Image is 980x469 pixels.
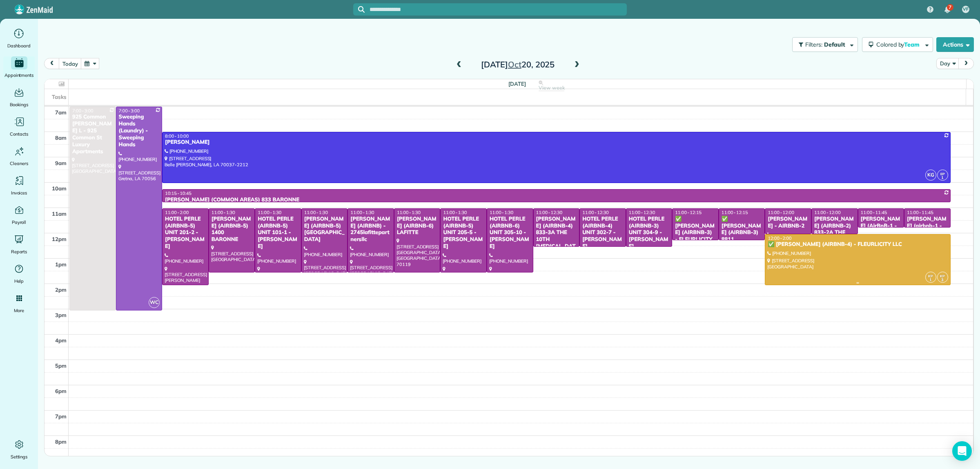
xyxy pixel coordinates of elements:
[949,4,951,11] span: 7
[55,312,67,318] span: 3pm
[52,236,67,242] span: 12pm
[940,274,945,278] span: KP
[824,41,846,48] span: Default
[211,216,253,243] div: [PERSON_NAME] (AIRBNB-5) 1400 BARONNE
[582,210,609,215] span: 11:00 - 12:30
[353,6,365,13] button: Focus search
[443,216,484,250] div: HOTEL PERLE (AIRBNB-5) UNIT 205-5 - [PERSON_NAME]
[805,41,822,48] span: Filters:
[490,210,513,215] span: 11:00 - 1:30
[11,248,27,256] span: Reports
[350,210,374,215] span: 11:00 - 1:30
[675,210,702,215] span: 11:00 - 12:15
[906,216,948,243] div: [PERSON_NAME] (airbnb-1 - [GEOGRAPHIC_DATA])
[3,203,35,226] a: Payroll
[304,210,328,215] span: 11:00 - 1:30
[55,388,67,394] span: 6pm
[792,37,858,52] button: Filters: Default
[55,362,67,369] span: 5pm
[814,216,855,250] div: [PERSON_NAME] (AIRBNB-2) 833-2A THE [PERSON_NAME]
[536,210,563,215] span: 11:00 - 12:30
[52,185,67,192] span: 10am
[936,37,974,52] button: Actions
[350,216,392,243] div: [PERSON_NAME] (AIRBNB) - 2745lafittepartnersllc
[304,216,345,243] div: [PERSON_NAME] (AIRBNB-5) [GEOGRAPHIC_DATA]
[7,42,31,50] span: Dashboard
[72,108,94,114] span: 7:00 - 3:00
[44,58,60,69] button: prev
[3,145,35,167] a: Cleaners
[938,174,948,182] small: 1
[55,160,67,166] span: 9am
[55,413,67,420] span: 7pm
[629,210,655,215] span: 11:00 - 12:30
[55,286,67,293] span: 2pm
[55,337,67,344] span: 4pm
[257,216,299,250] div: HOTEL PERLE (AIRBNB-5) UNIT 101-1 - [PERSON_NAME]
[925,170,936,181] span: KG
[907,210,933,215] span: 11:00 - 11:45
[928,274,933,278] span: KP
[904,41,921,48] span: Team
[59,58,81,69] button: today
[861,210,887,215] span: 11:00 - 11:45
[119,108,140,114] span: 7:00 - 3:00
[582,216,624,250] div: HOTEL PERLE (AIRBNB-4) UNIT 302-7 - [PERSON_NAME]
[10,100,29,109] span: Bookings
[165,190,192,196] span: 10:15 - 10:45
[467,60,569,69] h2: [DATE] 20, 2025
[958,58,974,69] button: next
[258,210,281,215] span: 11:00 - 1:30
[536,216,577,257] div: [PERSON_NAME] (AIRBNB-4) 833-3A THE 10TH [MEDICAL_DATA]
[118,114,160,148] div: Sweeping Hands (Laundry) - Sweeping Hands
[10,130,28,138] span: Contacts
[721,216,763,271] div: ✅ [PERSON_NAME] (AIRBNB-3) 8811 [GEOGRAPHIC_DATA] - FLEURLICITY LLC
[165,210,189,215] span: 11:00 - 2:00
[55,134,67,141] span: 8am
[768,235,791,241] span: 12:00 - 2:00
[3,56,35,79] a: Appointments
[3,438,35,461] a: Settings
[165,133,189,139] span: 8:00 - 10:00
[788,37,858,52] a: Filters: Default
[4,71,34,79] span: Appointments
[952,441,972,461] div: Open Intercom Messenger
[55,109,67,116] span: 7am
[165,139,948,146] div: [PERSON_NAME]
[149,297,160,308] span: WC
[539,85,565,91] span: View week
[3,115,35,138] a: Contacts
[10,159,28,167] span: Cleaners
[14,306,24,315] span: More
[938,276,948,284] small: 3
[767,241,948,248] div: ✅ [PERSON_NAME] (AIRBNB-4) - FLEURLICITY LLC
[397,210,421,215] span: 11:00 - 1:30
[767,216,809,230] div: [PERSON_NAME] - AIRBNB-2
[165,197,948,203] div: [PERSON_NAME] (COMMON AREAS) 833 BARONNE
[936,58,959,69] button: Day
[55,438,67,445] span: 8pm
[52,94,67,100] span: Tasks
[508,59,521,69] span: Oct
[3,27,35,50] a: Dashboard
[396,216,438,237] div: [PERSON_NAME] (AIRBNB-6) LAFITTE
[926,276,936,284] small: 1
[3,233,35,256] a: Reports
[11,453,28,461] span: Settings
[860,216,902,243] div: [PERSON_NAME] (AirBnB-1 - [GEOGRAPHIC_DATA])
[3,262,35,285] a: Help
[939,1,956,19] div: 7 unread notifications
[443,210,467,215] span: 11:00 - 1:30
[768,210,794,215] span: 11:00 - 12:00
[11,189,27,197] span: Invoices
[165,216,206,250] div: HOTEL PERLE (AIRBNB-5) UNIT 201-2 - [PERSON_NAME]
[722,210,748,215] span: 11:00 - 12:15
[72,114,114,155] div: 925 Common [PERSON_NAME] L - 925 Common St Luxury Apartments
[3,174,35,197] a: Invoices
[628,216,670,250] div: HOTEL PERLE (AIRBNB-3) UNIT 304-9 - [PERSON_NAME]
[12,218,27,226] span: Payroll
[212,210,235,215] span: 11:00 - 1:30
[876,41,922,48] span: Colored by
[963,6,969,13] span: VF
[508,80,526,87] span: [DATE]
